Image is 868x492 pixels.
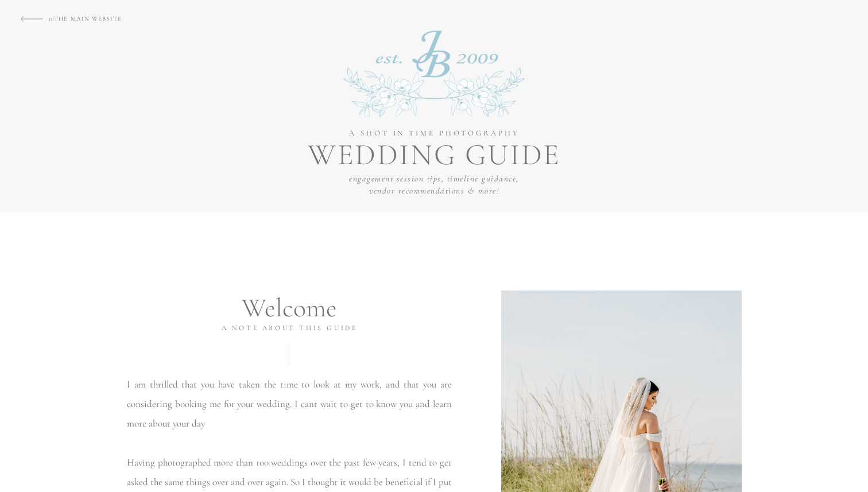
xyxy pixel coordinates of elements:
a: toTHE MAIN WEBSITE [49,13,149,22]
p: THE MAIN WEBSITE [49,13,149,22]
h2: Welcome [215,292,363,317]
h2: A Shot In Time Photography [321,128,547,146]
p: A NOTE ABOUT THIS GUIDE [172,323,407,334]
h1: WEDDING GUIDE [296,140,572,170]
h2: engagement session tips, timeline guidance, vendor recommendations & more! [349,173,519,207]
i: to [49,15,54,22]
